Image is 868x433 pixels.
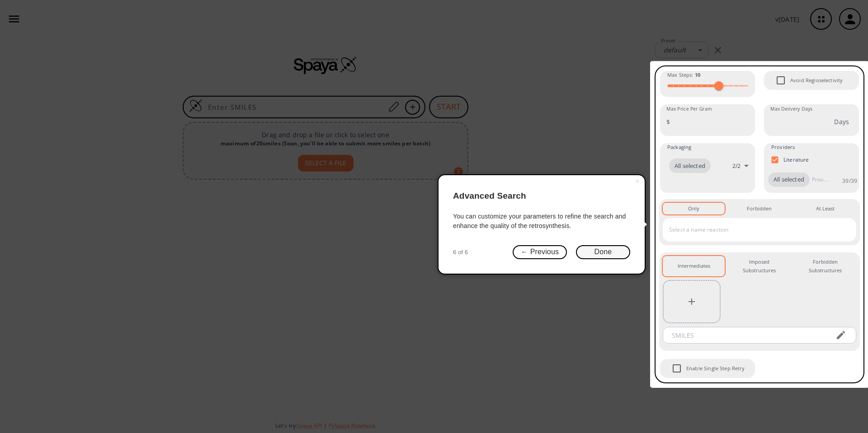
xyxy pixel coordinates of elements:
span: Avoid Regioselectivity [771,71,790,90]
button: Only [663,203,725,214]
div: Only [688,205,699,213]
span: Packaging [667,143,691,151]
div: At Least [816,205,835,213]
span: Avoid Regioselectivity [790,76,843,84]
span: Providers [771,143,795,151]
button: Close [630,175,645,188]
div: When Single Step Retry is enabled, if no route is found during retrosynthesis, a retry is trigger... [659,358,756,379]
div: Forbidden [747,205,772,213]
label: Max Price Per Gram [666,106,712,112]
button: Forbidden [728,203,790,214]
div: Intermediates [678,262,710,270]
button: Done [576,245,630,259]
p: Literature [783,156,809,163]
span: 6 of 6 [453,248,468,257]
strong: 10 [695,71,700,78]
span: Enable Single Step Retry [686,364,745,372]
span: Enable Single Step Retry [667,359,686,378]
div: Forbidden Substructures [802,258,849,275]
button: At Least [794,203,856,214]
div: Imposed Substructures [736,258,783,275]
span: Max Steps : [667,71,700,79]
button: Imposed Substructures [728,256,790,276]
header: Advanced Search [453,182,630,210]
label: Max Delivery Days [770,106,812,112]
div: You can customize your parameters to refine the search and enhance the quality of the retrosynthe... [453,212,630,231]
button: Forbidden Substructures [794,256,856,276]
button: Intermediates [663,256,725,276]
button: ← Previous [513,245,567,259]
